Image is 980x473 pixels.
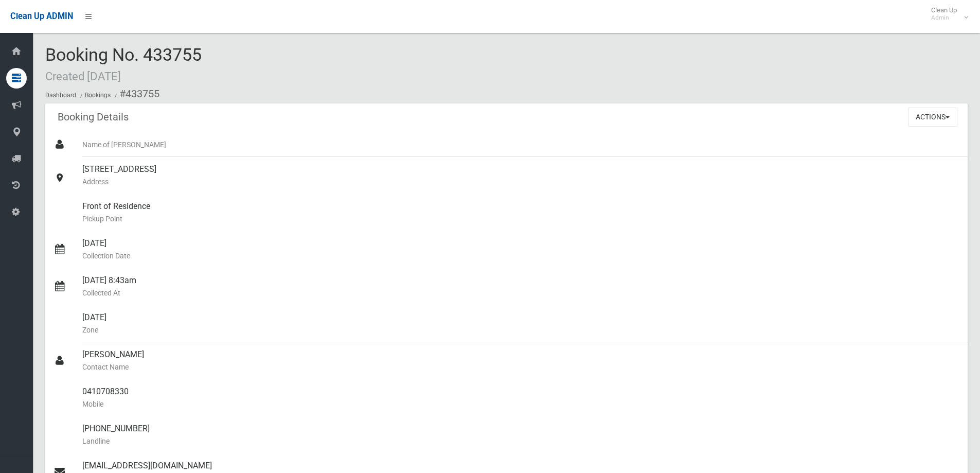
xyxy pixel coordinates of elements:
span: Clean Up ADMIN [10,11,73,21]
div: [PHONE_NUMBER] [82,416,959,453]
small: Zone [82,324,959,336]
div: [DATE] 8:43am [82,268,959,305]
div: [DATE] [82,305,959,342]
small: Name of [PERSON_NAME] [82,138,959,151]
small: Collection Date [82,250,959,262]
a: Bookings [85,92,111,99]
small: Pickup Point [82,213,959,225]
span: Booking No. 433755 [45,44,202,84]
div: [DATE] [82,231,959,268]
div: Front of Residence [82,194,959,231]
small: Address [82,176,959,188]
button: Actions [908,108,957,127]
small: Contact Name [82,361,959,373]
li: #433755 [112,84,159,103]
small: Admin [931,14,957,22]
small: Mobile [82,398,959,410]
span: Clean Up [926,6,967,22]
small: Collected At [82,287,959,299]
div: [PERSON_NAME] [82,342,959,379]
div: [STREET_ADDRESS] [82,157,959,194]
small: Created [DATE] [45,69,121,83]
small: Landline [82,435,959,447]
div: 0410708330 [82,379,959,416]
header: Booking Details [45,107,141,127]
a: Dashboard [45,92,76,99]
